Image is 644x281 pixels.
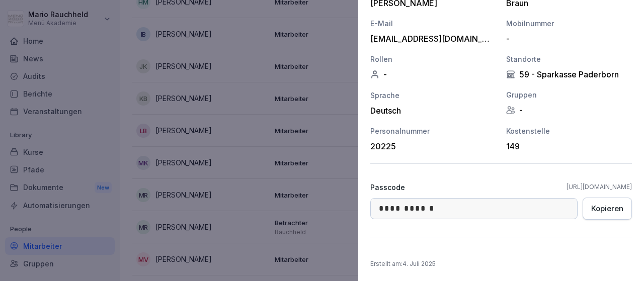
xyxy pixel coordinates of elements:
div: - [506,34,627,44]
div: Sprache [370,90,496,101]
div: Kopieren [591,203,623,214]
div: Deutsch [370,106,496,116]
div: Kostenstelle [506,126,632,136]
div: - [506,105,632,115]
div: - [370,69,496,79]
div: Standorte [506,54,632,64]
div: Rollen [370,54,496,64]
p: Passcode [370,182,405,193]
div: Personalnummer [370,126,496,136]
div: Mobilnummer [506,18,632,29]
div: 149 [506,141,627,151]
button: Kopieren [583,198,632,220]
p: Erstellt am : 4. Juli 2025 [370,259,632,268]
div: [EMAIL_ADDRESS][DOMAIN_NAME] [370,34,491,44]
div: E-Mail [370,18,496,29]
div: 20225 [370,141,491,151]
div: 59 - Sparkasse Paderborn [506,69,632,79]
div: Gruppen [506,89,632,100]
a: [URL][DOMAIN_NAME] [567,182,632,192]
